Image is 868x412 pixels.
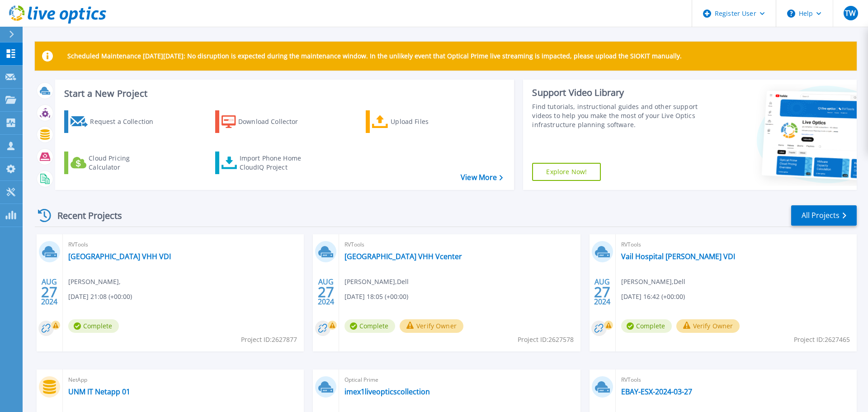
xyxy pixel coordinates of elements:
[68,319,119,333] span: Complete
[238,113,311,131] div: Download Collector
[68,252,171,261] a: [GEOGRAPHIC_DATA] VHH VDI
[41,288,57,296] span: 27
[344,375,575,385] span: Optical Prime
[621,319,672,333] span: Complete
[68,292,132,302] span: [DATE] 21:08 (+00:00)
[317,275,335,308] div: AUG 2024
[621,240,851,250] span: RVTools
[41,275,58,308] div: AUG 2024
[621,277,685,287] span: [PERSON_NAME] , Dell
[215,110,316,133] a: Download Collector
[64,110,165,133] a: Request a Collection
[594,288,610,296] span: 27
[621,375,851,385] span: RVTools
[68,277,121,287] span: [PERSON_NAME] ,
[400,319,463,333] button: Verify Owner
[791,205,857,226] a: All Projects
[344,240,575,250] span: RVTools
[676,319,740,333] button: Verify Owner
[344,292,408,302] span: [DATE] 18:05 (+00:00)
[532,163,601,181] a: Explore Now!
[67,52,682,60] p: Scheduled Maintenance [DATE][DATE]: No disruption is expected during the maintenance window. In t...
[344,252,462,261] a: [GEOGRAPHIC_DATA] VHH Vcenter
[391,113,463,131] div: Upload Files
[621,387,692,396] a: EBAY-ESX-2024-03-27
[90,113,162,131] div: Request a Collection
[241,335,297,345] span: Project ID: 2627877
[461,173,503,182] a: View More
[68,375,298,385] span: NetApp
[318,288,334,296] span: 27
[64,152,165,174] a: Cloud Pricing Calculator
[64,89,503,99] h3: Start a New Project
[35,204,134,227] div: Recent Projects
[794,335,850,345] span: Project ID: 2627465
[532,87,702,99] div: Support Video Library
[621,252,735,261] a: Vail Hospital [PERSON_NAME] VDI
[366,110,467,133] a: Upload Files
[344,387,430,396] a: imex1liveopticscollection
[532,102,702,129] div: Find tutorials, instructional guides and other support videos to help you make the most of your L...
[518,335,574,345] span: Project ID: 2627578
[68,387,130,396] a: UNM IT Netapp 01
[344,277,409,287] span: [PERSON_NAME] , Dell
[344,319,395,333] span: Complete
[68,240,298,250] span: RVTools
[89,154,161,172] div: Cloud Pricing Calculator
[594,275,611,308] div: AUG 2024
[240,154,310,172] div: Import Phone Home CloudIQ Project
[845,9,856,17] span: TW
[621,292,685,302] span: [DATE] 16:42 (+00:00)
